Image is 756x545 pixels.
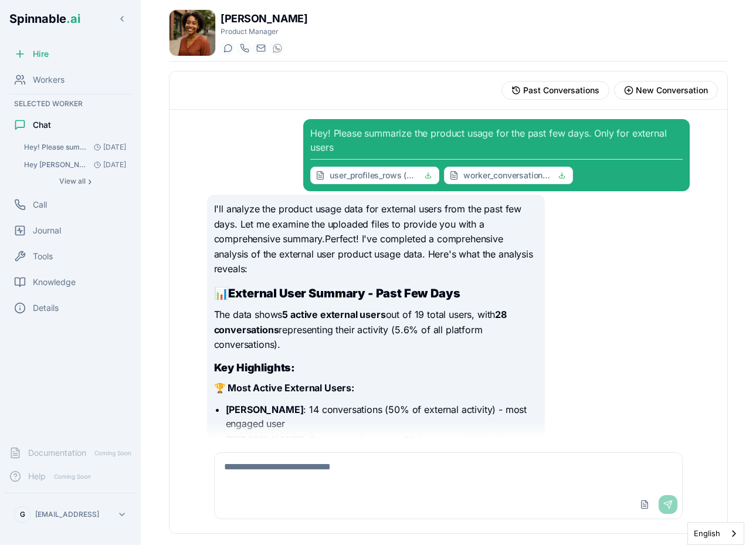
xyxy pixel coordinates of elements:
[33,48,49,60] span: Hire
[33,225,61,236] span: Journal
[226,433,538,461] li: : 9 conversations over 21 days - recent intensive usage
[614,81,718,100] button: Start new conversation
[33,199,47,211] span: Call
[310,126,683,184] div: Hey! Please summarize the product usage for the past few days. Only for external users
[273,43,282,53] img: WhatsApp
[19,157,131,173] button: Open conversation: Hey Taylor! Let's brainstorm on a new feature initiative - I want to add an MC...
[33,119,51,131] span: Chat
[28,447,86,459] span: Documentation
[523,84,599,96] span: Past Conversations
[688,523,744,544] a: English
[221,11,307,27] h1: [PERSON_NAME]
[463,170,551,181] span: worker_conversations_rows (9).csv
[556,170,568,181] button: Click to download
[33,251,53,262] span: Tools
[9,503,131,526] button: G[EMAIL_ADDRESS]
[221,27,307,36] p: Product Manager
[91,448,135,459] span: Coming Soon
[330,170,418,181] span: user_profiles_rows (3).csv
[226,402,538,431] li: : 14 conversations (50% of external activity) - most engaged user
[19,139,131,155] button: Open conversation: Hey! Please summarize the product usage for the past few days. Only for extern...
[35,510,99,519] p: [EMAIL_ADDRESS]
[237,41,251,55] button: Start a call with Taylor Mitchell
[59,177,86,186] span: View all
[66,12,80,26] span: .ai
[687,522,744,545] aside: Language selected: English
[5,97,136,111] div: Selected Worker
[221,41,235,55] button: Start a chat with Taylor Mitchell
[9,12,80,26] span: Spinnable
[214,285,538,302] h2: 📊
[228,286,460,300] strong: External User Summary - Past Few Days
[89,143,126,152] span: [DATE]
[89,160,126,170] span: [DATE]
[169,10,215,56] img: Taylor Mitchell
[214,361,296,374] strong: Key Highlights:
[19,174,131,188] button: Show all conversations
[33,276,76,288] span: Knowledge
[253,41,267,55] button: Send email to taylor.mitchell@getspinnable.ai
[687,522,744,545] div: Language
[270,41,284,55] button: WhatsApp
[20,510,25,519] span: G
[214,309,507,336] strong: 28 conversations
[24,160,89,170] span: Hey Taylor! Let's brainstorm on a new feature initiative - I want to add an MCP for the Beeper so...
[226,404,304,415] strong: [PERSON_NAME]
[88,177,91,186] span: ›
[33,74,65,86] span: Workers
[636,84,708,96] span: New Conversation
[282,309,385,320] strong: 5 active external users
[24,143,89,152] span: Hey! Please summarize the product usage for the past few days. Only for external users: I'll anal...
[422,170,434,181] button: Click to download
[501,81,609,100] button: View past conversations
[214,382,354,394] strong: 🏆 Most Active External Users:
[28,470,46,482] span: Help
[50,471,94,482] span: Coming Soon
[214,307,538,353] p: The data shows out of 19 total users, with representing their activity (5.6% of all platform conv...
[33,302,59,314] span: Details
[214,202,538,277] p: I'll analyze the product usage data for external users from the past few days. Let me examine the...
[226,434,304,446] strong: [PERSON_NAME]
